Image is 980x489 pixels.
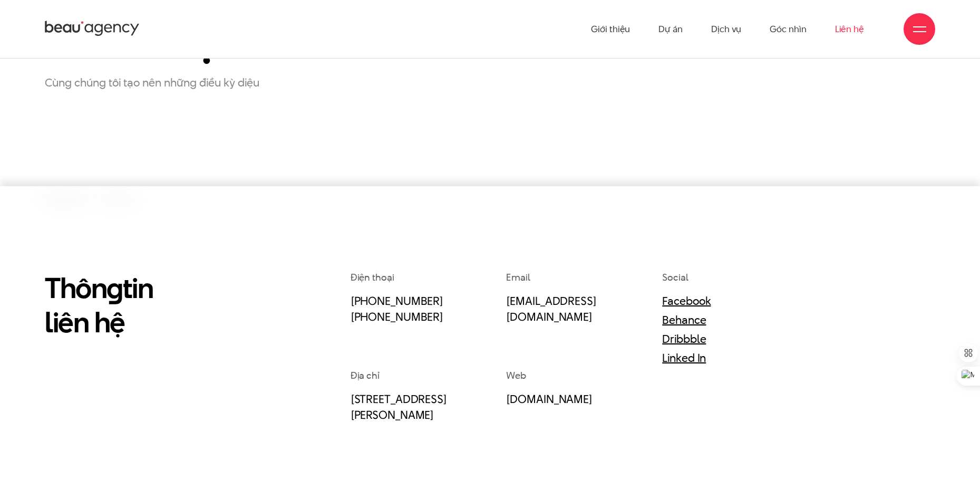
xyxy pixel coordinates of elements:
[351,271,394,284] span: Điện thoại
[506,391,593,407] a: [DOMAIN_NAME]
[45,4,324,64] h1: Liên hệ
[662,312,706,328] a: Behance
[506,271,530,284] span: Email
[45,271,248,339] h2: Thôn tin liên hệ
[506,293,596,324] a: [EMAIL_ADDRESS][DOMAIN_NAME]
[662,293,711,309] a: Facebook
[506,369,526,382] span: Web
[45,74,308,91] p: Cùng chúng tôi tạo nên những điều kỳ diệu
[106,268,123,308] en: g
[351,369,380,382] span: Địa chỉ
[351,309,443,324] a: [PHONE_NUMBER]
[662,271,688,284] span: Social
[351,293,443,309] a: [PHONE_NUMBER]
[662,331,706,347] a: Dribbble
[662,350,706,366] a: Linked In
[351,391,447,423] a: [STREET_ADDRESS][PERSON_NAME]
